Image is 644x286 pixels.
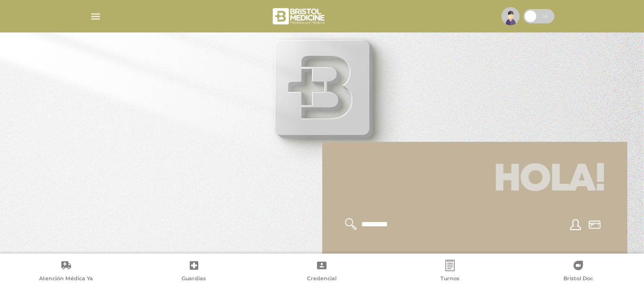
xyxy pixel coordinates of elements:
[514,260,642,284] a: Bristol Doc
[39,275,93,284] span: Atención Médica Ya
[258,260,386,284] a: Credencial
[501,7,520,25] img: profile-placeholder.svg
[271,5,328,28] img: bristol-medicine-blanco.png
[307,275,337,284] span: Credencial
[334,153,616,207] h1: Hola!
[563,275,593,284] span: Bristol Doc
[182,275,206,284] span: Guardias
[386,260,514,284] a: Turnos
[2,260,130,284] a: Atención Médica Ya
[130,260,258,284] a: Guardias
[440,275,460,284] span: Turnos
[90,11,102,22] img: Cober_menu-lines-white.svg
